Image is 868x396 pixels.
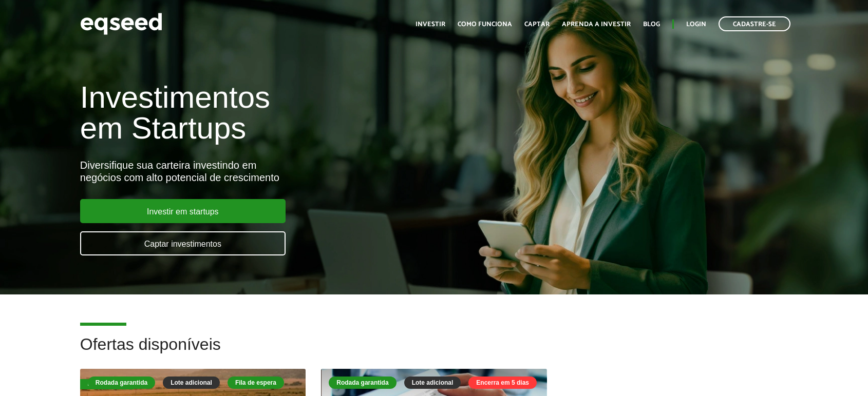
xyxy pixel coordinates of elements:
div: Lote adicional [404,377,461,389]
h2: Ofertas disponíveis [80,335,788,369]
div: Encerra em 5 dias [468,377,537,389]
a: Login [686,21,706,28]
a: Cadastre-se [719,16,790,31]
a: Aprenda a investir [562,21,631,28]
a: Captar investimentos [80,231,286,255]
div: Diversifique sua carteira investindo em negócios com alto potencial de crescimento [80,159,499,184]
a: Blog [643,21,660,28]
h1: Investimentos em Startups [80,82,499,144]
div: Rodada garantida [329,377,396,389]
img: EqSeed [80,10,162,37]
a: Como funciona [458,21,512,28]
div: Fila de espera [228,377,284,389]
a: Captar [524,21,550,28]
a: Investir [416,21,445,28]
div: Lote adicional [163,377,220,389]
div: Fila de espera [80,379,138,389]
div: Rodada garantida [88,377,155,389]
a: Investir em startups [80,199,286,223]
